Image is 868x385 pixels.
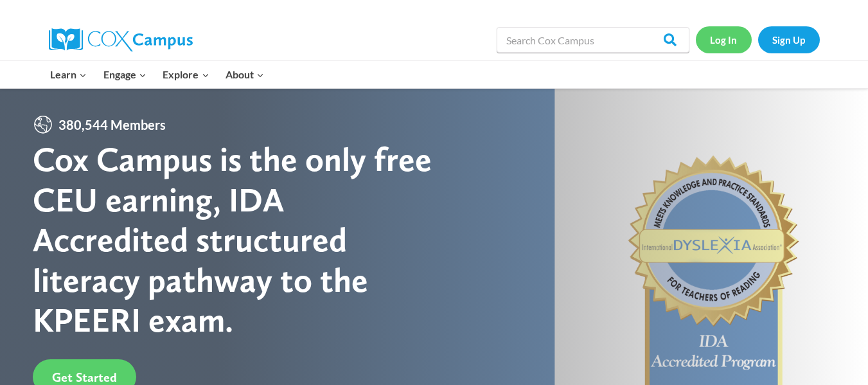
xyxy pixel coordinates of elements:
[53,114,171,135] span: 380,544 Members
[155,61,218,88] button: Child menu of Explore
[42,61,96,88] button: Child menu of Learn
[696,26,752,53] a: Log In
[49,28,193,51] img: Cox Campus
[33,139,434,340] div: Cox Campus is the only free CEU earning, IDA Accredited structured literacy pathway to the KPEERI...
[95,61,155,88] button: Child menu of Engage
[42,61,272,88] nav: Primary Navigation
[758,26,820,53] a: Sign Up
[52,370,117,385] span: Get Started
[217,61,272,88] button: Child menu of About
[497,27,689,53] input: Search Cox Campus
[696,26,820,53] nav: Secondary Navigation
